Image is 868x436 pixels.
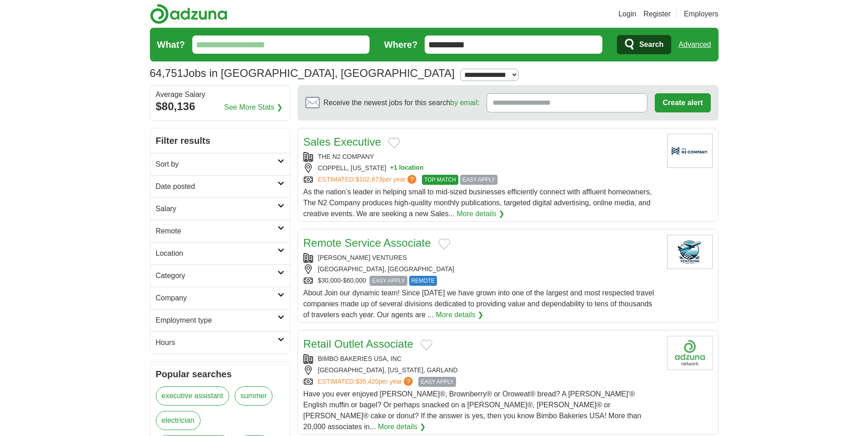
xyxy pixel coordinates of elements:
[667,336,713,370] img: Company logo
[303,188,652,218] span: As the nation’s leader in helping small to mid-sized businesses efficiently connect with affluent...
[150,287,290,309] a: Company
[390,163,424,173] button: +1 location
[303,237,431,249] a: Remote Service Associate
[436,309,483,320] a: More details ❯
[150,4,227,24] img: Adzuna logo
[150,153,290,175] a: Sort by
[303,264,660,274] div: [GEOGRAPHIC_DATA], [GEOGRAPHIC_DATA]
[303,136,381,148] a: Sales Executive
[460,175,498,185] span: EASY APPLY
[639,35,663,54] span: Search
[156,98,284,115] div: $80,136
[678,35,711,54] a: Advanced
[235,386,273,406] a: summer
[303,276,660,286] div: $30,000-$60,000
[404,377,413,386] span: ?
[450,99,478,106] a: by email
[303,365,660,375] div: [GEOGRAPHIC_DATA], [US_STATE], GARLAND
[684,9,719,20] a: Employers
[224,102,282,113] a: See More Stats ❯
[156,91,284,98] div: Average Salary
[438,238,450,249] button: Add to favorite jobs
[303,152,660,162] div: THE N2 COMPANY
[388,137,400,148] button: Add to favorite jobs
[150,309,290,331] a: Employment type
[303,163,660,173] div: COPPELL, [US_STATE]
[156,203,277,214] h2: Salary
[156,248,277,259] h2: Location
[303,289,654,319] span: About Join our dynamic team! Since [DATE] we have grown into one of the largest and most respecte...
[150,220,290,242] a: Remote
[355,176,382,183] span: $102,873
[421,340,432,350] button: Add to favorite jobs
[407,175,416,184] span: ?
[150,264,290,287] a: Category
[303,253,660,263] div: [PERSON_NAME] VENTURES
[318,175,419,185] a: ESTIMATED:$102,873per year?
[384,38,417,51] label: Where?
[390,163,394,173] span: +
[156,270,277,281] h2: Category
[457,208,504,219] a: More details ❯
[303,390,642,431] span: Have you ever enjoyed [PERSON_NAME]®, Brownberry® or Oroweat® bread? A [PERSON_NAME]'® English mu...
[150,242,290,264] a: Location
[156,226,277,237] h2: Remote
[667,134,713,168] img: Company logo
[156,293,277,304] h2: Company
[156,367,284,381] h2: Popular searches
[150,198,290,220] a: Salary
[655,93,710,112] button: Create alert
[370,276,407,286] span: EASY APPLY
[409,276,437,286] span: REMOTE
[150,67,455,79] h1: Jobs in [GEOGRAPHIC_DATA], [GEOGRAPHIC_DATA]
[156,315,277,326] h2: Employment type
[618,9,636,20] a: Login
[355,378,379,385] span: $35,420
[156,337,277,348] h2: Hours
[156,159,277,170] h2: Sort by
[156,386,229,406] a: executive assistant
[150,128,290,153] h2: Filter results
[156,411,200,430] a: electrician
[156,181,277,192] h2: Date posted
[150,65,183,81] span: 64,751
[150,331,290,354] a: Hours
[378,421,426,432] a: More details ❯
[418,377,456,387] span: EASY APPLY
[324,97,479,108] span: Receive the newest jobs for this search :
[150,175,290,198] a: Date posted
[303,354,660,364] div: BIMBO BAKERIES USA, INC
[422,175,458,185] span: TOP MATCH
[303,338,413,350] a: Retail Outlet Associate
[318,377,415,387] a: ESTIMATED:$35,420per year?
[617,35,671,54] button: Search
[643,9,671,20] a: Register
[157,38,185,51] label: What?
[667,235,713,269] img: Company logo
